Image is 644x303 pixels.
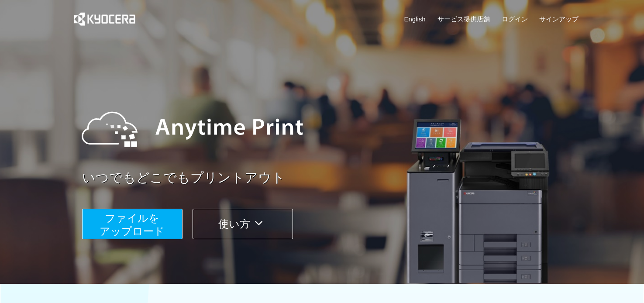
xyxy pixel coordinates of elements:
button: 使い方 [193,209,293,239]
a: English [404,14,426,24]
a: ログイン [502,14,528,24]
button: ファイルを​​アップロード [82,209,183,239]
a: いつでもどこでもプリントアウト [82,169,584,187]
a: サービス提供店舗 [437,14,490,24]
span: ファイルを ​​アップロード [100,212,165,237]
a: サインアップ [539,14,579,24]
